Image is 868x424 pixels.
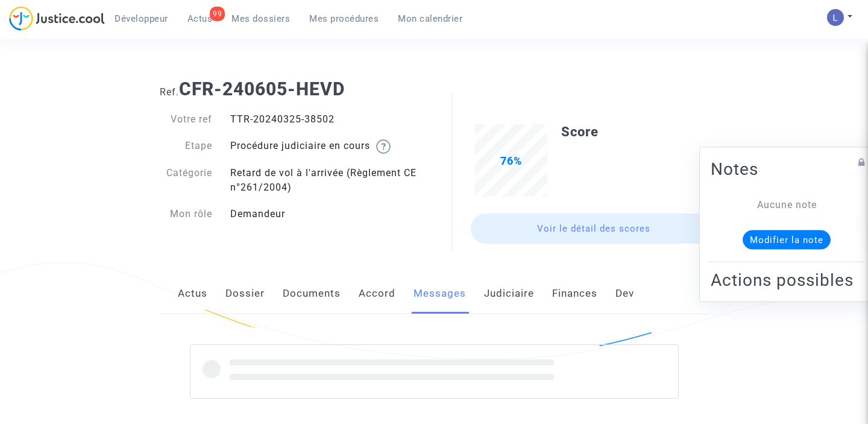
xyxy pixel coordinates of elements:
div: Mon rôle [151,207,222,221]
a: Voir le détail des scores [471,214,717,244]
div: Aucune note [729,197,844,212]
a: Judiciaire [484,274,534,314]
a: Mes procédures [300,10,388,28]
div: Procédure judiciaire en cours [221,139,434,154]
span: Mes procédures [309,13,379,24]
span: Mon calendrier [398,13,462,24]
a: Finances [552,274,597,314]
b: CFR-240605-HEVD [179,78,345,100]
div: Votre ref [151,112,222,127]
h2: Notes [711,158,863,179]
span: Mes dossiers [231,13,290,24]
span: Actus [187,13,213,24]
a: 99Actus [178,10,222,28]
a: Développeur [105,10,178,28]
img: AATXAJzI13CaqkJmx-MOQUbNyDE09GJ9dorwRvFSQZdH=s96-c [827,9,844,26]
img: help.svg [376,139,391,154]
a: Messages [414,274,466,314]
div: Etape [151,139,222,154]
div: Demandeur [221,207,434,221]
div: TTR-20240325-38502 [221,112,434,127]
a: Actus [178,274,207,314]
a: Mes dossiers [222,10,300,28]
b: Score [561,124,599,139]
span: 76% [500,154,522,167]
a: Documents [283,274,341,314]
button: Modifier la note [743,230,831,249]
span: Ref. [160,86,179,98]
h2: Actions possibles [711,269,863,290]
a: Dossier [225,274,265,314]
a: Accord [359,274,395,314]
img: jc-logo.svg [9,6,105,31]
div: Retard de vol à l'arrivée (Règlement CE n°261/2004) [221,166,434,195]
div: Catégorie [151,166,222,195]
div: 99 [210,7,225,21]
span: Développeur [115,13,168,24]
a: Mon calendrier [388,10,472,28]
a: Dev [615,274,634,314]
